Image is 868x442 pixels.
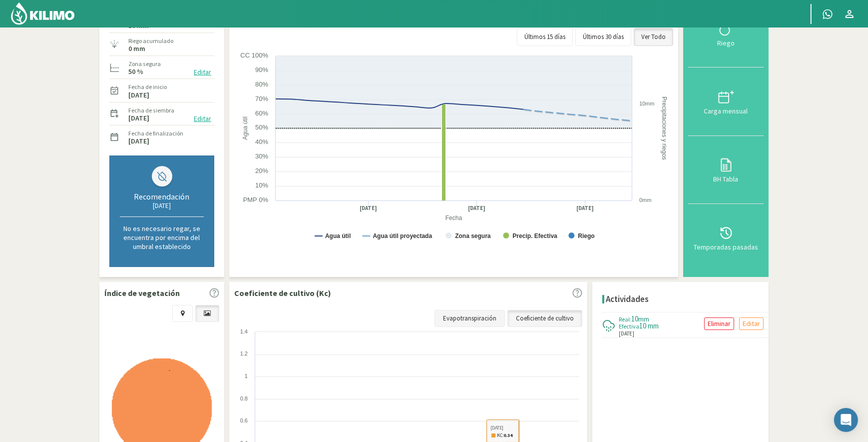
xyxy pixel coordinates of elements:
[691,175,761,182] div: BH Tabla
[691,107,761,114] div: Carga mensual
[468,204,486,212] text: [DATE]
[634,28,673,46] button: Ver Todo
[10,1,75,25] img: Kilimo
[240,350,248,356] text: 1.2
[245,373,248,379] text: 1
[120,224,204,251] p: No es necesario regar, se encuentra por encima del umbral establecido
[240,328,248,334] text: 1.4
[120,191,204,201] div: Recomendación
[619,322,639,330] span: Efectiva
[128,68,143,75] label: 50 %
[255,152,268,160] text: 30%
[631,314,638,323] span: 10
[606,294,649,304] h4: Actividades
[507,310,582,327] a: Coeficiente de cultivo
[517,28,573,46] button: Últimos 15 días
[128,138,149,144] label: [DATE]
[575,28,631,46] button: Últimos 30 días
[191,66,214,78] button: Editar
[834,408,858,432] div: Open Intercom Messenger
[128,36,173,45] label: Riego acumulado
[255,123,268,131] text: 50%
[128,22,149,29] label: 10 mm
[708,318,731,329] p: Eliminar
[639,321,659,330] span: 10 mm
[578,232,594,239] text: Riego
[639,197,651,203] text: 0mm
[688,67,764,135] button: Carga mensual
[128,59,161,68] label: Zona segura
[255,167,268,174] text: 20%
[234,287,331,299] p: Coeficiente de cultivo (Kc)
[691,39,761,46] div: Riego
[128,115,149,121] label: [DATE]
[739,317,764,330] button: Editar
[619,315,631,323] span: Real:
[455,232,491,239] text: Zona segura
[191,113,214,124] button: Editar
[240,417,248,423] text: 0.6
[638,314,649,323] span: mm
[128,129,183,138] label: Fecha de finalización
[255,95,268,102] text: 70%
[512,232,557,239] text: Precip. Efectiva
[661,96,668,160] text: Precipitaciones y riegos
[688,136,764,204] button: BH Tabla
[360,204,378,212] text: [DATE]
[128,106,174,115] label: Fecha de siembra
[255,138,268,145] text: 40%
[255,109,268,117] text: 60%
[743,318,760,329] p: Editar
[577,204,594,212] text: [DATE]
[704,317,734,330] button: Eliminar
[120,201,204,210] div: [DATE]
[434,310,505,327] a: Evapotranspiración
[240,51,268,59] text: CC 100%
[619,329,634,338] span: [DATE]
[242,116,249,140] text: Agua útil
[255,80,268,88] text: 80%
[255,181,268,189] text: 10%
[128,45,145,52] label: 0 mm
[639,100,655,106] text: 10mm
[325,232,351,239] text: Agua útil
[243,196,269,203] text: PMP 0%
[128,92,149,98] label: [DATE]
[688,204,764,272] button: Temporadas pasadas
[104,287,180,299] p: Índice de vegetación
[240,395,248,401] text: 0.8
[128,82,167,91] label: Fecha de inicio
[445,214,462,221] text: Fecha
[255,66,268,73] text: 90%
[373,232,432,239] text: Agua útil proyectada
[691,243,761,250] div: Temporadas pasadas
